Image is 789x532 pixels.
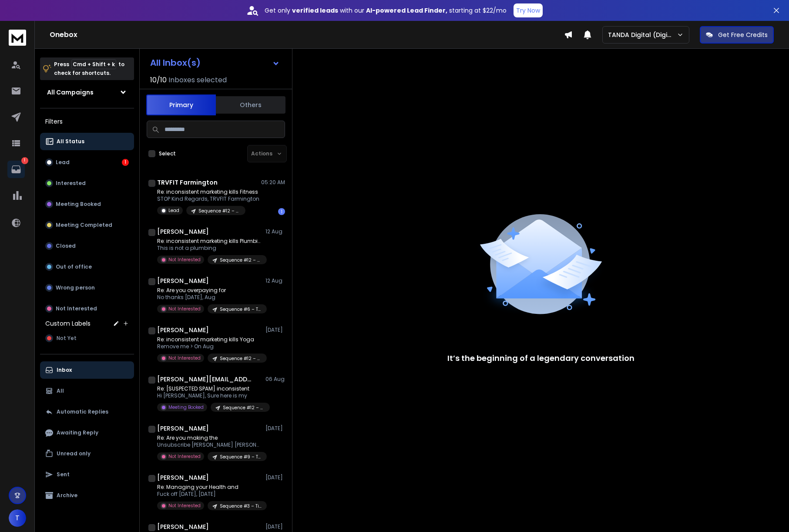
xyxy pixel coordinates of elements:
p: Wrong person [56,284,95,291]
p: Sent [57,471,70,478]
h1: [PERSON_NAME] [157,326,209,334]
button: Meeting Completed [40,216,134,234]
p: Re: Are you making the [157,434,262,441]
p: STOP Kind Regards, TRVFIT Farmington [157,195,259,202]
p: Sequence #12 – Tier I_Home Services [220,257,262,263]
p: Unread only [57,450,91,457]
p: Re: inconsistent marketing kills Plumbing [157,238,262,245]
div: 1 [122,159,129,166]
p: Out of office [56,263,92,270]
p: Not Interested [168,453,201,460]
p: Sequence #6 – Tier II: Hook 1_Health & Wellness [220,306,262,313]
p: 1 [21,157,28,164]
p: Interested [56,180,86,187]
button: T [9,509,26,527]
p: [DATE] [265,425,285,432]
p: Try Now [516,6,540,15]
button: Meeting Booked [40,195,134,213]
p: 06 Aug [265,376,285,383]
p: Get only with our starting at $22/mo [265,6,507,15]
h1: [PERSON_NAME] [157,227,209,236]
p: Automatic Replies [57,408,108,415]
p: Re: Are you overpaying for [157,287,262,294]
button: All Inbox(s) [143,54,287,71]
strong: verified leads [292,6,338,15]
h3: Inboxes selected [168,75,227,85]
button: Automatic Replies [40,403,134,421]
p: [DATE] [265,474,285,481]
span: 10 / 10 [150,75,167,85]
p: Not Interested [168,355,201,361]
h1: Onebox [50,30,564,40]
h3: Custom Labels [45,319,91,328]
p: Sequence #12 – Tier I_Health & Wellness [198,208,240,214]
button: Unread only [40,445,134,462]
p: 05:20 AM [261,179,285,186]
p: Meeting Booked [168,404,204,411]
button: All [40,382,134,400]
p: Meeting Completed [56,222,112,229]
p: Awaiting Reply [57,429,98,436]
p: Archive [57,492,77,499]
p: [DATE] [265,523,285,530]
p: Re: inconsistent marketing kills Yoga [157,336,262,343]
p: Lead [168,207,179,214]
button: Lead1 [40,154,134,171]
p: Not Interested [56,305,97,312]
button: Closed [40,237,134,255]
p: This is not a plumbing [157,245,262,252]
h1: [PERSON_NAME] [157,424,209,433]
h1: [PERSON_NAME] [157,473,209,482]
h1: [PERSON_NAME][EMAIL_ADDRESS][DOMAIN_NAME] [157,375,253,384]
button: Sent [40,466,134,483]
p: Press to check for shortcuts. [54,60,124,77]
button: Not Interested [40,300,134,317]
strong: AI-powered Lead Finder, [366,6,447,15]
button: Try Now [514,3,543,17]
div: 1 [278,208,285,215]
h1: All Inbox(s) [150,58,201,67]
p: 12 Aug [265,277,285,284]
button: Awaiting Reply [40,424,134,441]
button: Not Yet [40,330,134,347]
p: All [57,387,64,394]
p: It’s the beginning of a legendary conversation [447,352,635,364]
p: Meeting Booked [56,201,101,208]
span: Cmd + Shift + k [71,59,116,69]
button: All Status [40,133,134,150]
p: Re: inconsistent marketing kills Fitness [157,189,259,195]
h1: [PERSON_NAME] [157,276,209,285]
p: [DATE] [265,327,285,333]
p: TANDA Digital (Digital Sip) [608,30,677,39]
p: Get Free Credits [718,30,768,39]
p: Sequence #3 – Tier I: Wellness [220,503,262,509]
p: Re: Managing your Health and [157,484,262,491]
p: Not Interested [168,256,201,263]
button: Out of office [40,258,134,276]
label: Select [159,150,176,157]
p: Not Interested [168,502,201,509]
p: Fuck off [DATE], [DATE] [157,491,262,498]
a: 1 [7,161,25,178]
h1: TRVFIT Farmington [157,178,218,187]
p: No thanks [DATE], Aug [157,294,262,301]
button: Archive [40,487,134,504]
p: Unsubscribe [PERSON_NAME] [PERSON_NAME] [157,441,262,448]
p: Closed [56,242,76,249]
p: Sequence #12 – Tier I_Health & Wellness [220,355,262,362]
p: 12 Aug [265,228,285,235]
button: Primary [146,94,216,115]
p: Re: [SUSPECTED SPAM] inconsistent [157,385,262,392]
button: Inbox [40,361,134,379]
p: Sequence #12 – Tier I_Health & Wellness [223,404,265,411]
button: Interested [40,175,134,192]
h1: All Campaigns [47,88,94,97]
p: Lead [56,159,70,166]
span: Not Yet [57,335,77,342]
h1: [PERSON_NAME] [157,522,209,531]
button: Get Free Credits [700,26,774,44]
button: Wrong person [40,279,134,296]
img: logo [9,30,26,46]
h3: Filters [40,115,134,128]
